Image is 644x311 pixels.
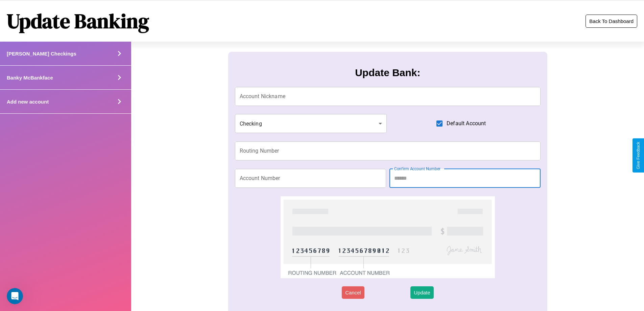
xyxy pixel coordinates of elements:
[7,7,149,35] h1: Update Banking
[410,286,433,299] button: Update
[342,286,364,299] button: Cancel
[355,67,420,79] h3: Update Bank:
[7,99,49,105] h4: Add new account
[7,288,23,304] iframe: Intercom live chat
[447,119,486,128] span: Default Account
[7,75,53,81] h4: Banky McBankface
[281,196,495,278] img: check
[586,15,637,28] button: Back To Dashboard
[394,166,440,172] label: Confirm Account Number
[636,142,641,169] div: Give Feedback
[7,51,76,57] h4: [PERSON_NAME] Checkings
[235,114,387,133] div: Checking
